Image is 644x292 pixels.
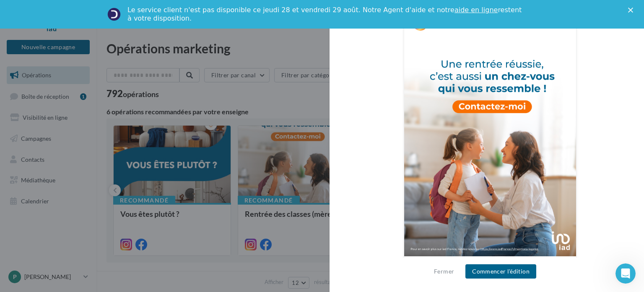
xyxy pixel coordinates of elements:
[628,8,636,13] div: Fermer
[615,263,636,284] iframe: Intercom live chat
[431,266,457,276] button: Fermer
[107,8,121,21] img: Profile image for Service-Client
[465,264,536,279] button: Commencer l'édition
[454,6,498,14] a: aide en ligne
[127,6,523,23] div: Le service client n'est pas disponible ce jeudi 28 et vendredi 29 août. Notre Agent d'aide et not...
